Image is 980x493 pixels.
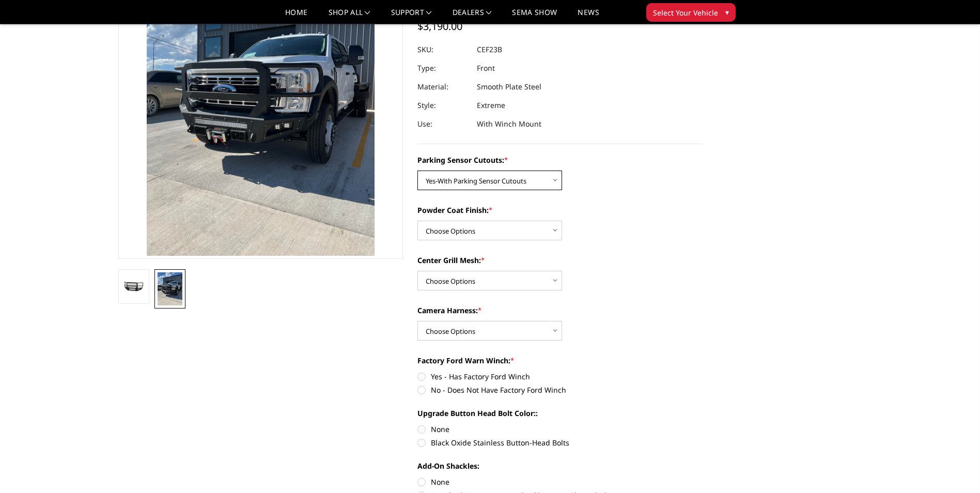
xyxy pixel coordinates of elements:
label: Center Grill Mesh: [417,255,703,266]
dt: SKU: [417,40,469,59]
dt: Type: [417,59,469,78]
dd: Smooth Plate Steel [477,78,541,96]
label: Yes - Has Factory Ford Winch [417,371,703,382]
dd: Extreme [477,96,505,115]
a: Home [285,9,307,24]
label: No - Does Not Have Factory Ford Winch [417,384,703,395]
label: Parking Sensor Cutouts: [417,155,703,165]
span: ▾ [725,7,729,18]
label: Factory Ford Warn Winch: [417,355,703,366]
iframe: Chat Widget [928,443,980,493]
dt: Style: [417,96,469,115]
dd: CEF23B [477,40,502,59]
a: Dealers [453,9,492,24]
label: Camera Harness: [417,305,703,316]
dt: Material: [417,78,469,96]
dd: With Winch Mount [477,115,541,133]
a: shop all [329,9,370,24]
label: None [417,476,703,487]
label: Add-On Shackles: [417,460,703,471]
label: Upgrade Button Head Bolt Color:: [417,408,703,419]
span: $3,190.00 [417,19,462,33]
span: Select Your Vehicle [653,7,718,18]
a: SEMA Show [512,9,557,24]
img: 2023-2025 Ford F250-350-A2 Series-Extreme Front Bumper (winch mount) [158,272,182,305]
a: News [578,9,599,24]
label: None [417,424,703,435]
button: Select Your Vehicle [646,3,736,22]
dt: Use: [417,115,469,133]
label: Powder Coat Finish: [417,205,703,215]
a: Support [391,9,432,24]
dd: Front [477,59,495,78]
img: 2023-2025 Ford F250-350-A2 Series-Extreme Front Bumper (winch mount) [121,281,146,292]
label: Black Oxide Stainless Button-Head Bolts [417,437,703,448]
